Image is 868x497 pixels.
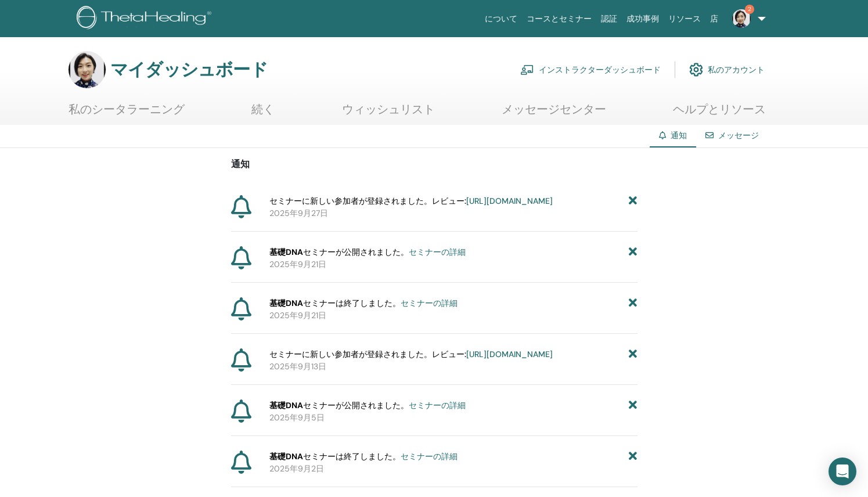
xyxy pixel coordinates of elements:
font: 成功事例 [626,14,659,23]
font: は終了しました。 [336,451,401,462]
a: ヘルプとリソース [673,102,766,125]
font: 認証 [601,14,617,23]
font: セミナー [303,298,336,308]
font: セミナーに新しい参加者が登録されました。レビュー: [269,196,466,206]
a: メッセージ [718,130,759,141]
a: 続く [251,102,275,125]
font: マイダッシュボード [110,58,268,81]
font: ヘルプとリソース [673,102,766,117]
font: 2025年9月21日 [269,310,326,320]
font: 通知 [231,158,250,170]
a: コースとセミナー [522,8,596,30]
div: インターコムメッセンジャーを開く [829,458,856,485]
a: メッセージセンター [502,102,606,125]
font: ウィッシュリスト [342,102,435,117]
a: について [480,8,522,30]
img: default.jpg [732,9,751,28]
font: 2 [748,5,751,13]
img: cog.svg [689,60,703,80]
font: について [485,14,517,23]
font: セミナーに新しい参加者が登録されました。レビュー: [269,349,466,359]
a: セミナーの詳細 [409,247,466,257]
font: 私のアカウント [708,65,765,75]
font: 私のシータラーニング [69,102,185,117]
font: セミナー [303,451,336,462]
font: 2025年9月5日 [269,412,325,423]
font: 続く [251,102,275,117]
a: セミナーの詳細 [401,298,458,308]
img: chalkboard-teacher.svg [520,64,534,75]
font: が公開されました。 [336,400,409,410]
font: 基礎DNA [269,298,303,308]
font: は終了しました。 [336,298,401,308]
a: 成功事例 [622,8,664,30]
font: 店 [710,14,718,23]
a: [URL][DOMAIN_NAME] [466,349,553,359]
a: 私のアカウント [689,57,765,82]
a: 店 [705,8,723,30]
a: セミナーの詳細 [401,451,458,462]
font: 2025年9月21日 [269,259,326,269]
a: 私のシータラーニング [69,102,185,125]
font: が公開されました。 [336,247,409,257]
font: 2025年9月13日 [269,361,326,372]
a: インストラクターダッシュボード [520,57,661,82]
font: インストラクターダッシュボード [539,65,661,75]
a: 認証 [596,8,622,30]
a: [URL][DOMAIN_NAME] [466,196,553,206]
font: 基礎DNA [269,400,303,410]
img: logo.png [77,6,215,32]
font: 基礎DNA [269,451,303,462]
font: 基礎DNA [269,247,303,257]
font: コースとセミナー [527,14,592,23]
a: リソース [664,8,705,30]
font: 通知 [671,130,687,141]
img: default.jpg [69,51,106,88]
font: メッセージセンター [502,102,606,117]
font: セミナー [303,247,336,257]
font: リソース [668,14,701,23]
font: 2025年9月27日 [269,208,328,218]
a: ウィッシュリスト [342,102,435,125]
font: セミナー [303,400,336,410]
font: 2025年9月2日 [269,463,324,474]
a: セミナーの詳細 [409,400,466,410]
